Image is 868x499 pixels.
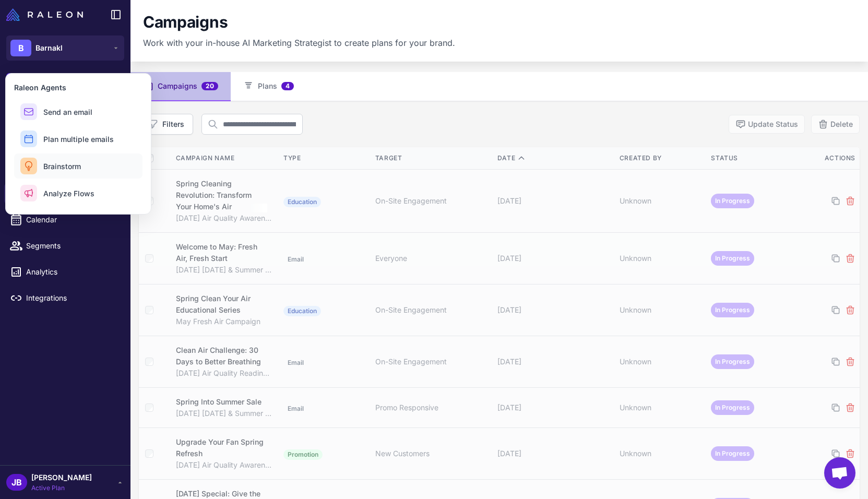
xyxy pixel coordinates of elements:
[176,153,274,163] div: Campaign Name
[620,402,703,413] div: Unknown
[283,403,308,414] span: Email
[711,194,754,208] span: In Progress
[711,251,754,266] span: In Progress
[711,354,754,369] span: In Progress
[31,472,92,483] span: [PERSON_NAME]
[620,448,703,459] div: Unknown
[14,181,142,206] button: Analyze Flows
[375,402,489,413] div: Promo Responsive
[729,115,805,134] button: Update Status
[26,240,118,252] span: Segments
[6,8,87,21] a: Raleon Logo
[14,153,142,179] button: Brainstorm
[231,72,306,101] button: Plans4
[176,367,274,379] div: [DATE] Air Quality Readiness Plan
[283,358,308,368] span: Email
[497,195,611,207] div: [DATE]
[375,195,489,207] div: On-Site Engagement
[6,35,124,61] button: BBarnakl
[620,356,703,367] div: Unknown
[4,235,126,257] a: Segments
[497,448,611,459] div: [DATE]
[176,241,266,264] div: Welcome to May: Fresh Air, Fresh Start
[4,104,126,126] a: Chats
[4,157,126,179] a: Email Design
[497,304,611,316] div: [DATE]
[143,37,455,49] p: Work with your in-house AI Marketing Strategist to create plans for your brand.
[283,449,323,460] span: Promotion
[620,304,703,316] div: Unknown
[4,183,126,205] a: Campaigns
[176,396,261,408] div: Spring Into Summer Sale
[375,253,489,264] div: Everyone
[43,188,94,199] span: Analyze Flows
[4,130,126,152] a: Knowledge
[176,178,267,212] div: Spring Cleaning Revolution: Transform Your Home's Air
[711,400,754,415] span: In Progress
[130,72,231,101] button: Campaigns20
[497,402,611,413] div: [DATE]
[283,306,321,316] span: Education
[711,303,754,317] span: In Progress
[711,153,794,163] div: Status
[176,264,274,276] div: [DATE] [DATE] & Summer Preparation Campaign Plan
[4,287,126,309] a: Integrations
[10,40,31,56] div: B
[139,114,193,135] button: Filters
[176,293,266,316] div: Spring Clean Your Air Educational Series
[176,459,274,471] div: [DATE] Air Quality Awareness Month
[497,253,611,264] div: [DATE]
[43,161,81,172] span: Brainstorm
[4,261,126,283] a: Analytics
[811,115,860,134] button: Delete
[176,316,274,327] div: May Fresh Air Campaign
[283,197,321,207] span: Education
[6,474,27,491] div: JB
[824,457,855,489] div: Open chat
[201,82,218,90] span: 20
[620,253,703,264] div: Unknown
[26,214,118,225] span: Calendar
[497,153,611,163] div: Date
[14,99,142,124] button: Send an email
[375,304,489,316] div: On-Site Engagement
[497,356,611,367] div: [DATE]
[6,8,83,21] img: Raleon Logo
[14,126,142,151] button: Plan multiple emails
[176,212,274,224] div: [DATE] Air Quality Awareness Month
[176,436,265,459] div: Upgrade Your Fan Spring Refresh
[375,153,489,163] div: Target
[4,209,126,231] a: Calendar
[375,356,489,367] div: On-Site Engagement
[26,266,118,278] span: Analytics
[176,408,274,419] div: [DATE] [DATE] & Summer Preparation Campaign Plan
[281,82,294,90] span: 4
[620,195,703,207] div: Unknown
[176,344,267,367] div: Clean Air Challenge: 30 Days to Better Breathing
[14,82,142,93] h3: Raleon Agents
[283,254,308,265] span: Email
[35,42,63,54] span: Barnakl
[143,13,228,32] h1: Campaigns
[799,147,860,170] th: Actions
[375,448,489,459] div: New Customers
[43,134,114,145] span: Plan multiple emails
[711,446,754,461] span: In Progress
[26,292,118,304] span: Integrations
[43,106,92,117] span: Send an email
[31,483,92,493] span: Active Plan
[620,153,703,163] div: Created By
[283,153,367,163] div: Type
